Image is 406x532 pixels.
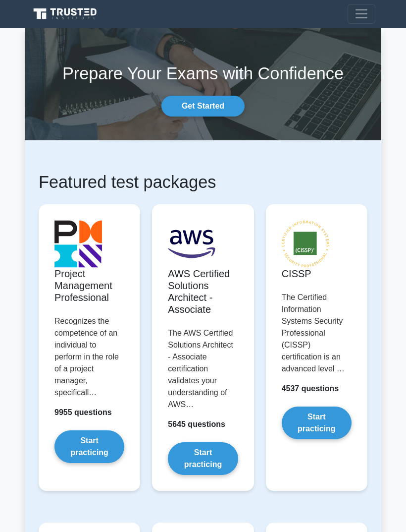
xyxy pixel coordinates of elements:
[168,442,238,475] a: Start practicing
[39,172,367,192] h1: Featured test packages
[348,4,375,24] button: Toggle navigation
[54,430,124,463] a: Start practicing
[25,63,381,84] h1: Prepare Your Exams with Confidence
[282,407,352,439] a: Start practicing
[161,96,245,117] a: Get Started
